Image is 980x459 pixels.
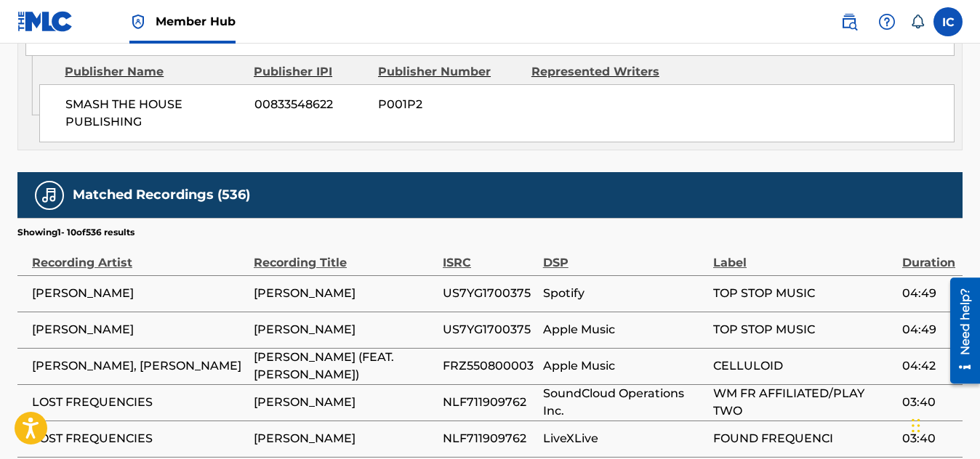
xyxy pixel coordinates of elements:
[254,285,435,302] span: [PERSON_NAME]
[543,239,706,272] div: DSP
[129,13,147,31] img: Top Rightsholder
[17,226,134,239] p: Showing 1 - 10 of 536 results
[902,239,955,272] div: Duration
[713,430,895,447] span: FOUND FREQUENCI
[872,7,901,36] div: Help
[902,394,955,411] span: 03:40
[543,285,706,302] span: Spotify
[254,63,367,81] div: Publisher IPI
[254,430,435,447] span: [PERSON_NAME]
[933,7,963,36] div: User Menu
[713,357,895,375] span: CELLULOID
[713,239,895,272] div: Label
[32,430,246,447] span: LOST FREQUENCIES
[840,13,858,31] img: search
[32,357,246,375] span: [PERSON_NAME], [PERSON_NAME]
[902,285,955,302] span: 04:49
[912,404,920,447] div: Drag
[41,187,58,204] img: Matched Recordings
[531,63,674,81] div: Represented Writers
[443,357,536,375] span: FRZ550800003
[65,63,243,81] div: Publisher Name
[443,430,536,447] span: NLF711909762
[443,394,536,411] span: NLF711909762
[543,385,706,420] span: SoundCloud Operations Inc.
[907,389,980,459] iframe: Chat Widget
[32,394,246,411] span: LOST FREQUENCIES
[878,13,896,31] img: help
[443,321,536,338] span: US7YG1700375
[254,321,435,338] span: [PERSON_NAME]
[254,349,435,383] span: [PERSON_NAME] (FEAT. [PERSON_NAME])
[543,357,706,375] span: Apple Music
[543,321,706,338] span: Apple Music
[32,239,246,272] div: Recording Artist
[835,7,864,36] a: Public Search
[939,270,980,391] iframe: Resource Center
[713,385,895,420] span: WM FR AFFILIATED/PLAY TWO
[32,285,246,302] span: [PERSON_NAME]
[902,430,955,447] span: 03:40
[32,321,246,338] span: [PERSON_NAME]
[713,285,895,302] span: TOP STOP MUSIC
[254,239,435,272] div: Recording Title
[378,63,521,81] div: Publisher Number
[713,321,895,338] span: TOP STOP MUSIC
[443,239,536,272] div: ISRC
[254,394,435,411] span: [PERSON_NAME]
[910,15,925,29] div: Notifications
[902,357,955,375] span: 04:42
[543,430,706,447] span: LiveXLive
[902,321,955,338] span: 04:49
[73,187,250,203] h5: Matched Recordings (536)
[65,96,243,131] span: SMASH THE HOUSE PUBLISHING
[17,11,73,32] img: MLC Logo
[443,285,536,302] span: US7YG1700375
[254,96,368,113] span: 00833548622
[156,13,236,30] span: Member Hub
[378,96,520,113] span: P001P2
